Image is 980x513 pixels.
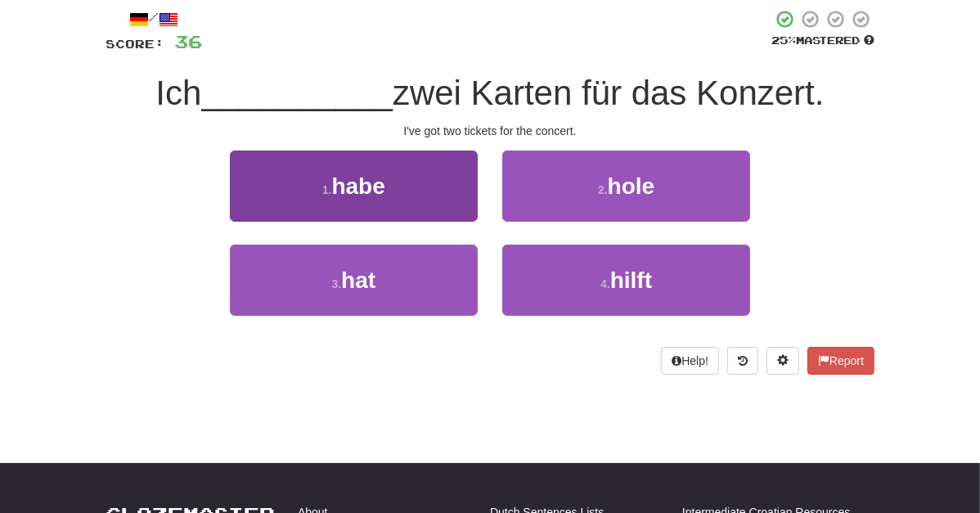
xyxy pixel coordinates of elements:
[230,245,478,316] button: 3.hat
[598,183,608,196] small: 2 .
[106,9,202,29] div: /
[322,183,332,196] small: 1 .
[106,123,874,139] div: I've got two tickets for the concert.
[201,74,393,112] span: __________
[155,74,201,112] span: Ich
[393,74,825,112] span: zwei Karten für das Konzert.
[610,268,652,293] span: hilft
[771,34,796,47] span: 25 %
[727,347,758,375] button: Round history (alt+y)
[661,347,719,375] button: Help!
[502,151,750,222] button: 2.hole
[502,245,750,316] button: 4.hilft
[331,173,384,199] span: habe
[106,37,164,51] span: Score:
[807,347,874,375] button: Report
[608,173,655,199] span: hole
[771,34,874,48] div: Mastered
[331,277,341,290] small: 3 .
[600,277,610,290] small: 4 .
[230,151,478,222] button: 1.habe
[341,268,375,293] span: hat
[174,31,202,52] span: 36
